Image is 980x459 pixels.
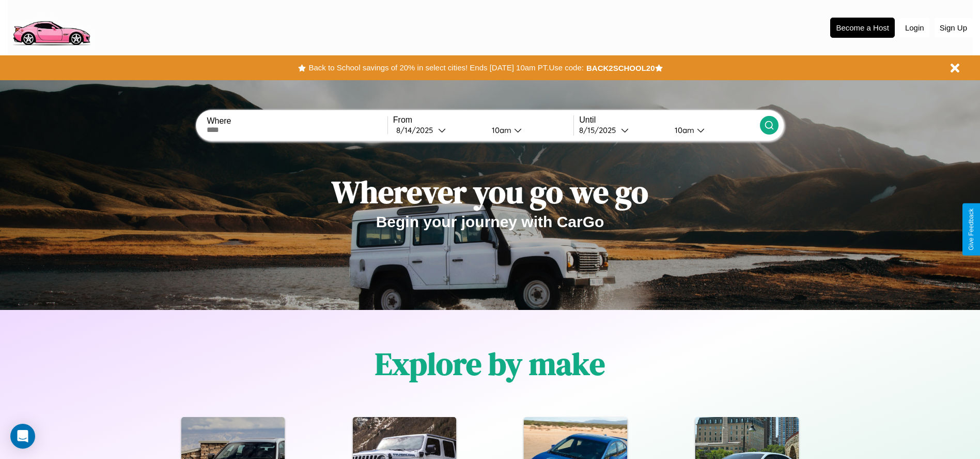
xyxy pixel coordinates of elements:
[8,5,95,48] img: logo
[207,116,387,126] label: Where
[830,18,895,38] button: Become a Host
[484,125,574,136] button: 10am
[393,115,573,125] label: From
[670,125,697,135] div: 10am
[579,115,759,125] label: Until
[579,125,621,135] div: 8 / 15 / 2025
[10,424,35,449] div: Open Intercom Messenger
[396,125,438,135] div: 8 / 14 / 2025
[375,343,605,385] h1: Explore by make
[586,64,655,72] b: BACK2SCHOOL20
[666,125,760,136] button: 10am
[487,125,514,135] div: 10am
[935,18,972,37] button: Sign Up
[306,61,586,75] button: Back to School savings of 20% in select cities! Ends [DATE] 10am PT.Use code:
[968,209,975,250] div: Give Feedback
[393,125,484,136] button: 8/14/2025
[900,18,929,37] button: Login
